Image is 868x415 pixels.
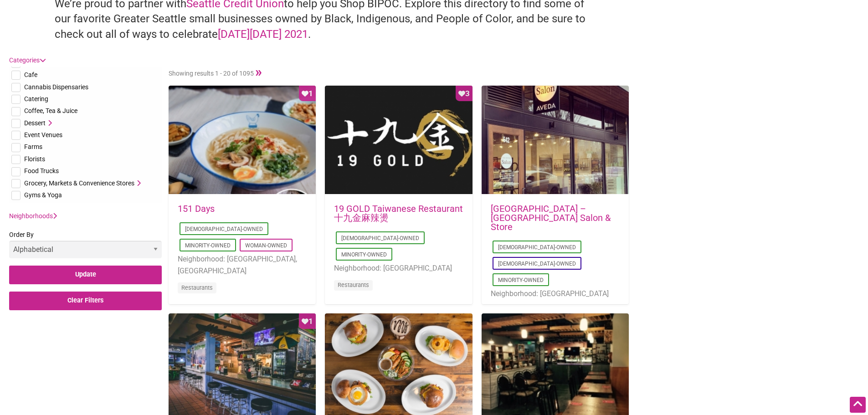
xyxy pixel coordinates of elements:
[24,155,45,163] span: Florists
[185,242,231,249] a: Minority-Owned
[850,397,866,413] div: Scroll Back to Top
[24,107,77,114] span: Coffee, Tea & Juice
[181,284,213,291] a: Restaurants
[9,212,57,220] a: Neighborhoods
[9,229,162,266] label: Order By
[341,251,387,258] a: Minority-Owned
[498,261,576,267] a: [DEMOGRAPHIC_DATA]-Owned
[24,95,48,102] span: Catering
[24,131,62,138] span: Event Venues
[24,119,46,127] span: Dessert
[24,59,62,67] span: Beauty & Spa
[185,226,263,232] a: [DEMOGRAPHIC_DATA]-Owned
[24,71,37,78] span: Cafe
[498,277,544,283] a: Minority-Owned
[338,282,369,288] a: Restaurants
[9,266,162,284] input: Update
[9,241,162,258] select: Order By
[24,143,42,150] span: Farms
[9,56,46,64] a: Categories
[245,242,287,249] a: Woman-Owned
[334,203,463,223] a: 19 GOLD Taiwanese Restaurant 十九金麻辣燙
[24,191,62,199] span: Gyms & Yoga
[341,235,419,241] a: [DEMOGRAPHIC_DATA]-Owned
[178,203,215,214] a: 151 Days
[169,70,263,77] span: Showing results 1 - 20 of 1095
[491,203,611,232] a: [GEOGRAPHIC_DATA] – [GEOGRAPHIC_DATA] Salon & Store
[218,28,308,41] a: [DATE][DATE] 2021
[24,167,59,174] span: Food Trucks
[491,288,620,300] li: Neighborhood: [GEOGRAPHIC_DATA]
[334,262,463,274] li: Neighborhood: [GEOGRAPHIC_DATA]
[498,244,576,251] a: [DEMOGRAPHIC_DATA]-Owned
[24,179,134,187] span: Grocery, Markets & Convenience Stores
[9,292,162,310] input: Clear Filters
[254,64,263,80] a: »
[178,253,307,277] li: Neighborhood: [GEOGRAPHIC_DATA], [GEOGRAPHIC_DATA]
[24,83,88,91] span: Cannabis Dispensaries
